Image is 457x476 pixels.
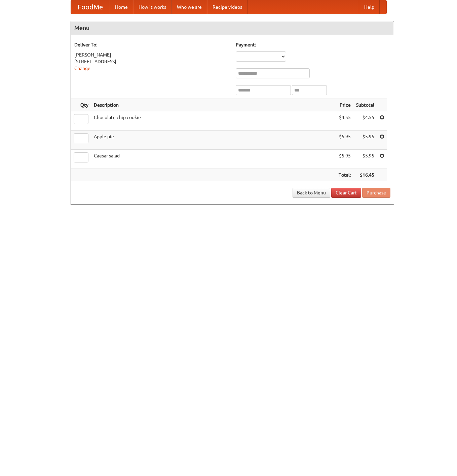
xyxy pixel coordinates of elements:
[91,150,336,169] td: Caesar salad
[353,111,377,131] td: $4.55
[74,51,229,58] div: [PERSON_NAME]
[236,41,390,48] h5: Payment:
[362,188,390,198] button: Purchase
[74,58,229,65] div: [STREET_ADDRESS]
[91,99,336,111] th: Description
[336,111,353,131] td: $4.55
[336,150,353,169] td: $5.95
[110,0,133,14] a: Home
[74,66,90,71] a: Change
[336,169,353,181] th: Total:
[336,99,353,111] th: Price
[353,150,377,169] td: $5.95
[336,131,353,150] td: $5.95
[353,169,377,181] th: $16.45
[71,21,394,35] h4: Menu
[133,0,172,14] a: How it works
[91,131,336,150] td: Apple pie
[207,0,247,14] a: Recipe videos
[359,0,380,14] a: Help
[74,41,229,48] h5: Deliver To:
[353,99,377,111] th: Subtotal
[91,111,336,131] td: Chocolate chip cookie
[353,131,377,150] td: $5.95
[172,0,207,14] a: Who we are
[293,188,330,198] a: Back to Menu
[71,0,110,14] a: FoodMe
[71,99,91,111] th: Qty
[331,188,361,198] a: Clear Cart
